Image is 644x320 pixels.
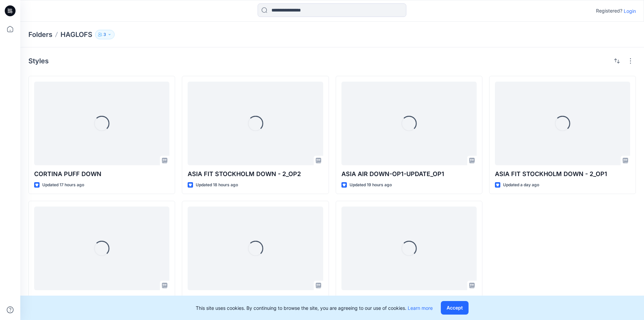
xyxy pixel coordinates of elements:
[341,169,477,179] p: ASIA AIR DOWN-OP1-UPDATE_OP1
[341,294,477,304] p: ASIA FIT [GEOGRAPHIC_DATA] DOWN
[495,169,630,179] p: ASIA FIT STOCKHOLM DOWN - 2​_OP1
[596,7,622,15] p: Registered?
[28,57,49,65] h4: Styles
[196,182,238,189] p: Updated 18 hours ago
[34,169,169,179] p: CORTINA PUFF DOWN
[624,7,636,15] p: Login
[196,304,433,312] p: This site uses cookies. By continuing to browse the site, you are agreeing to our use of cookies.
[42,182,84,189] p: Updated 17 hours ago
[350,182,392,189] p: Updated 19 hours ago
[28,30,52,39] a: Folders
[95,30,115,39] button: 3
[103,31,106,38] p: 3
[188,294,323,304] p: ALVIK FUR LONG DOWN
[503,182,539,189] p: Updated a day ago
[188,169,323,179] p: ASIA FIT STOCKHOLM DOWN - 2​_OP2
[34,294,169,304] p: ASIA AIR DOWN-OP1-UPDATE_OP2
[61,30,92,39] p: HAGLOFS
[441,301,469,315] button: Accept
[408,305,433,311] a: Learn more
